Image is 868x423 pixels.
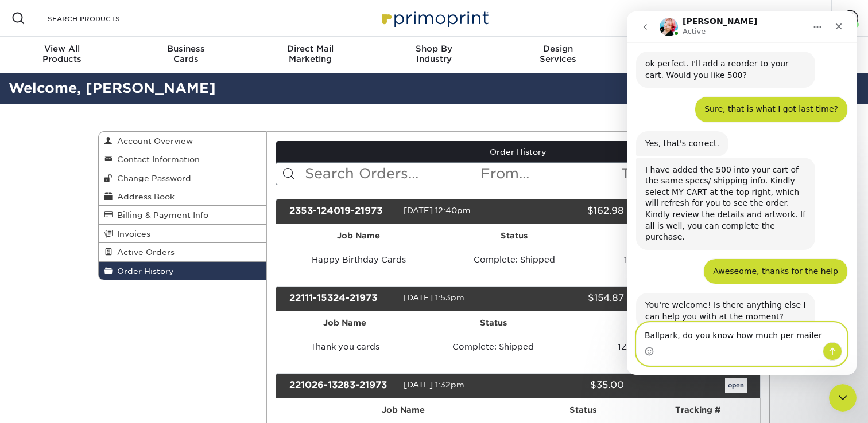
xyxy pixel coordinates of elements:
span: Shop By [372,44,496,54]
td: Complete: Shipped [414,335,573,359]
a: Order History [99,262,266,280]
td: 1ZA228040397914997 [573,335,760,359]
a: DesignServices [496,37,620,73]
div: & Templates [620,44,744,64]
div: Industry [372,44,496,64]
th: Job Name [276,224,441,248]
span: Contact Information [113,155,200,164]
a: Address Book [99,187,266,206]
a: Resources& Templates [620,37,744,73]
span: Order History [113,267,174,276]
span: Address Book [113,192,175,201]
div: 221026-13283-21973 [281,378,404,393]
iframe: Intercom live chat [829,384,857,412]
a: Change Password [99,169,266,187]
a: open [725,378,747,393]
span: Change Password [113,174,191,183]
th: Status [441,224,587,248]
iframe: Google Customer Reviews [3,388,98,419]
div: 2353-124019-21973 [281,204,404,219]
td: Complete: Shipped [441,248,587,272]
td: 1ZA228040391969430 [587,248,760,272]
a: BusinessCards [124,37,248,73]
th: Status [414,311,573,335]
td: Happy Birthday Cards [276,248,441,272]
a: Direct MailMarketing [248,37,372,73]
img: Primoprint [377,6,491,30]
span: Billing & Payment Info [113,210,208,220]
div: 22111-15324-21973 [281,291,404,306]
a: Contact Information [99,150,266,169]
div: Marketing [248,44,372,64]
th: Job Name [276,398,531,422]
span: Direct Mail [248,44,372,54]
span: [DATE] 12:40pm [404,206,471,215]
div: $154.87 [509,291,632,306]
input: SEARCH PRODUCTS..... [46,11,158,25]
span: Invoices [113,229,150,238]
div: $35.00 [509,378,632,393]
span: [DATE] 1:53pm [404,293,464,302]
input: To... [620,163,760,185]
td: Thank you cards [276,335,414,359]
th: Status [530,398,635,422]
th: Job Name [276,311,414,335]
div: Services [496,44,620,64]
th: Tracking # [635,398,760,422]
span: [DATE] 1:32pm [404,380,464,389]
a: Order History [276,141,761,163]
span: Account Overview [113,136,193,146]
a: Account Overview [99,132,266,150]
span: Business [124,44,248,54]
a: Billing & Payment Info [99,206,266,224]
span: Resources [620,44,744,54]
input: Search Orders... [304,163,480,185]
iframe: Intercom live chat [627,11,857,375]
input: From... [479,163,619,185]
div: Cards [124,44,248,64]
div: $162.98 [509,204,632,219]
th: Tracking # [573,311,760,335]
a: Active Orders [99,243,266,261]
th: Tracking # [587,224,760,248]
span: Design [496,44,620,54]
span: Active Orders [113,248,175,257]
a: Invoices [99,225,266,243]
a: Shop ByIndustry [372,37,496,73]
